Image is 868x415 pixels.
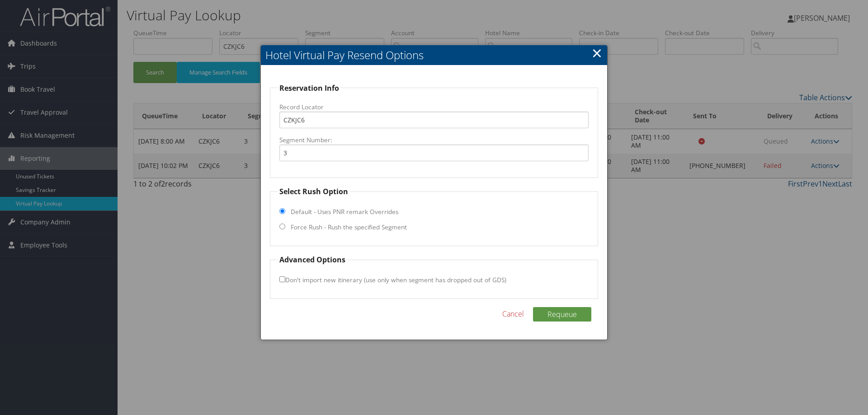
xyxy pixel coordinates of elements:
label: Segment Number: [279,135,589,145]
label: Default - Uses PNR remark Overrides [291,207,398,216]
legend: Select Rush Option [278,186,349,197]
legend: Reservation Info [278,83,340,93]
label: Force Rush - Rush the specified Segment [291,223,407,232]
label: Don't import new itinerary (use only when segment has dropped out of GDS) [279,271,506,288]
input: Don't import new itinerary (use only when segment has dropped out of GDS) [279,276,285,282]
label: Record Locator [279,103,589,112]
a: Cancel [502,308,524,319]
h2: Hotel Virtual Pay Resend Options [261,45,607,65]
button: Requeue [533,307,591,322]
legend: Advanced Options [278,254,347,265]
a: Close [592,44,602,62]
